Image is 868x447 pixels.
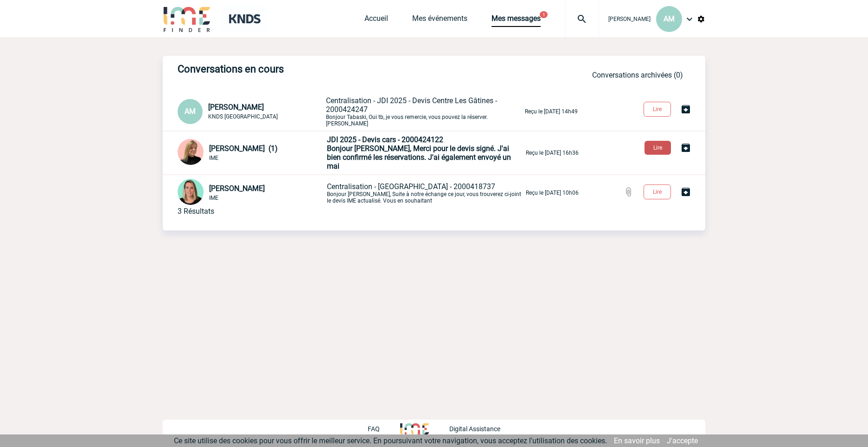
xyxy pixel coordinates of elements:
[174,436,607,445] span: Ce site utilise des cookies pour vous offrir le meilleur service. En poursuivant votre navigation...
[209,144,278,153] span: [PERSON_NAME] (1)
[209,155,218,161] span: IME
[680,142,691,153] img: Archiver la conversation
[491,14,541,27] a: Mes messages
[449,425,500,433] p: Digital Assistance
[636,104,680,113] a: Lire
[368,424,400,433] a: FAQ
[178,106,578,115] a: AM [PERSON_NAME] KNDS [GEOGRAPHIC_DATA] Centralisation - JDI 2025 - Devis Centre Les Gâtines - 20...
[327,135,443,144] span: JDI 2025 - Devis cars - 2000424122
[412,14,467,27] a: Mes événements
[178,179,204,205] img: 112968-1.png
[178,139,325,167] div: Conversation privée : Client - Agence
[178,179,325,207] div: Conversation privée : Client - Agence
[326,96,497,114] span: Centralisation - JDI 2025 - Devis Centre Les Gâtines - 2000424247
[644,184,671,199] button: Lire
[327,182,524,204] p: Bonjour [PERSON_NAME], Suite à notre échange ce jour, vous trouverez ci-joint le devis IME actual...
[364,14,388,27] a: Accueil
[327,182,495,191] span: Centralisation - [GEOGRAPHIC_DATA] - 2000418737
[525,108,578,115] p: Reçu le [DATE] 14h49
[680,186,691,197] img: Archiver la conversation
[644,102,671,117] button: Lire
[592,71,683,79] a: Conversations archivées (0)
[368,425,380,433] p: FAQ
[178,139,204,165] img: 131233-0.png
[667,436,698,445] a: J'accepte
[645,141,671,155] button: Lire
[208,103,264,112] span: [PERSON_NAME]
[400,423,429,434] img: http://www.idealmeetingsevents.fr/
[178,99,324,124] div: Conversation privée : Client - Agence
[526,150,579,156] p: Reçu le [DATE] 16h36
[208,113,278,120] span: KNDS [GEOGRAPHIC_DATA]
[326,96,523,127] p: Bonjour Tabaski, Oui tb, je vous remercie, vous pouvez la réserver. [PERSON_NAME]
[637,143,680,151] a: Lire
[178,188,579,197] a: [PERSON_NAME] IME Centralisation - [GEOGRAPHIC_DATA] - 2000418737Bonjour [PERSON_NAME], Suite à n...
[664,14,675,23] span: AM
[163,6,211,32] img: IME-Finder
[209,195,218,201] span: IME
[178,207,214,216] div: 3 Résultats
[327,144,511,171] span: Bonjour [PERSON_NAME], Merci pour le devis signé. J'ai bien confirmé les réservations. J'ai égale...
[178,63,456,75] h3: Conversations en cours
[636,187,680,196] a: Lire
[680,104,691,115] img: Archiver la conversation
[614,436,660,445] a: En savoir plus
[608,16,651,22] span: [PERSON_NAME]
[209,184,265,193] span: [PERSON_NAME]
[540,11,548,18] button: 1
[526,190,579,196] p: Reçu le [DATE] 10h06
[185,107,196,116] span: AM
[178,148,579,157] a: [PERSON_NAME] (1) IME JDI 2025 - Devis cars - 2000424122Bonjour [PERSON_NAME], Merci pour le devi...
